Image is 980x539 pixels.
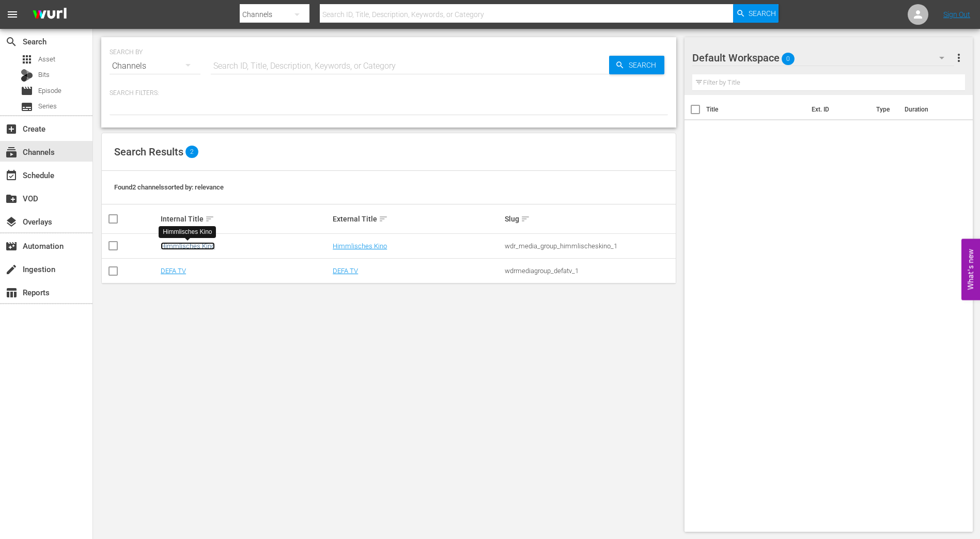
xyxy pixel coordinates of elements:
span: menu [6,8,19,21]
a: Himmlisches Kino [161,242,215,250]
span: Automation [5,240,18,252]
span: 2 [185,146,198,158]
span: more_vert [953,52,965,64]
button: Search [609,56,664,74]
div: Bits [21,69,33,82]
span: Episode [38,86,61,96]
span: Search [749,4,776,23]
span: Overlays [5,216,18,228]
span: Ingestion [5,263,18,276]
th: Type [870,95,898,124]
a: DEFA TV [333,267,358,275]
span: Bits [38,70,50,80]
a: DEFA TV [161,267,186,275]
span: Found 2 channels sorted by: relevance [114,183,224,191]
div: wdrmediagroup_defatv_1 [505,267,674,275]
span: Reports [5,287,18,299]
span: Search Results [114,146,183,158]
span: Search [5,36,18,48]
a: Himmlisches Kino [333,242,387,250]
div: Channels [110,52,200,81]
button: more_vert [953,45,965,70]
div: Slug [505,213,674,225]
div: Himmlisches Kino [163,228,212,236]
span: sort [379,214,388,224]
span: 0 [782,48,795,70]
button: Search [733,4,779,23]
span: VOD [5,193,18,205]
img: ans4CAIJ8jUAAAAAAAAAAAAAAAAAAAAAAAAgQb4GAAAAAAAAAAAAAAAAAAAAAAAAJMjXAAAAAAAAAAAAAAAAAAAAAAAAgAT5G... [25,3,74,27]
span: Search [625,56,664,74]
span: Asset [38,54,55,65]
span: Series [38,101,57,112]
span: Schedule [5,169,18,182]
span: Create [5,123,18,135]
p: Search Filters: [110,89,668,98]
div: External Title [333,213,502,225]
div: Internal Title [161,213,330,225]
a: Sign Out [943,10,970,19]
th: Title [706,95,805,124]
span: Episode [21,85,33,97]
div: wdr_media_group_himmlischeskino_1 [505,242,674,250]
th: Duration [898,95,960,124]
span: sort [205,214,214,224]
span: sort [521,214,530,224]
span: Channels [5,146,18,158]
span: Series [21,101,33,113]
th: Ext. ID [805,95,870,124]
span: Asset [21,53,33,66]
button: Open Feedback Widget [961,239,980,300]
div: Default Workspace [692,43,955,72]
